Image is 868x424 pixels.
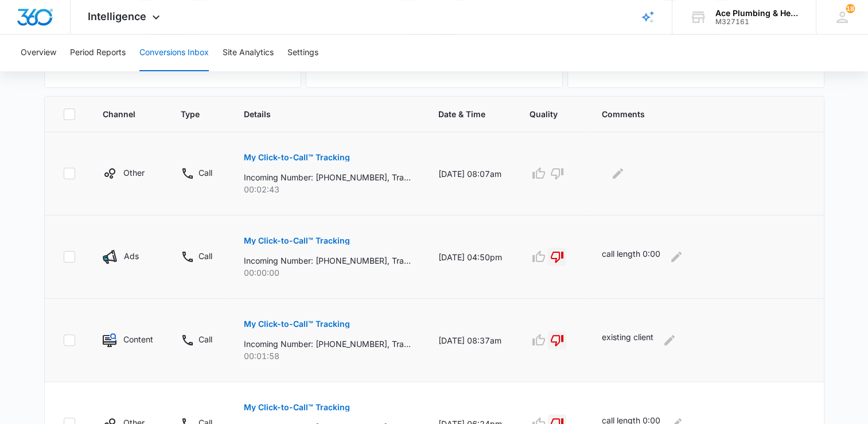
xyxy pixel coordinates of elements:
button: Edit Comments [660,331,679,349]
p: Call [198,167,212,179]
button: Edit Comments [667,248,686,266]
span: Quality [530,108,558,120]
td: [DATE] 08:07am [425,132,516,215]
p: Other [123,167,145,179]
span: Comments [602,108,789,120]
p: Ads [124,250,139,262]
div: account id [715,18,799,26]
span: 18 [846,4,855,13]
button: My Click-to-Call™ Tracking [244,144,350,171]
p: Call [198,333,212,345]
button: Edit Comments [609,164,627,183]
p: Incoming Number: [PHONE_NUMBER], Tracking Number: [PHONE_NUMBER], Ring To: [PHONE_NUMBER], Caller... [244,255,411,267]
p: 00:02:43 [244,183,411,195]
span: Details [244,108,394,120]
div: account name [715,9,799,18]
p: Content [123,333,153,345]
button: Conversions Inbox [139,34,209,71]
p: My Click-to-Call™ Tracking [244,403,350,411]
span: Type [181,108,200,120]
button: My Click-to-Call™ Tracking [244,227,350,255]
td: [DATE] 08:37am [425,299,516,382]
button: Period Reports [70,34,126,71]
p: Incoming Number: [PHONE_NUMBER], Tracking Number: [PHONE_NUMBER], Ring To: [PHONE_NUMBER], Caller... [244,171,411,183]
td: [DATE] 04:50pm [425,215,516,299]
p: My Click-to-Call™ Tracking [244,237,350,245]
p: call length 0:00 [602,248,660,266]
button: Overview [21,34,56,71]
p: Incoming Number: [PHONE_NUMBER], Tracking Number: [PHONE_NUMBER], Ring To: [PHONE_NUMBER], Caller... [244,338,411,350]
span: Date & Time [438,108,485,120]
p: existing client [602,331,653,349]
button: Settings [287,34,318,71]
span: Channel [103,108,137,120]
p: 00:01:58 [244,350,411,362]
button: My Click-to-Call™ Tracking [244,394,350,421]
span: Intelligence [88,10,146,22]
p: My Click-to-Call™ Tracking [244,320,350,328]
p: Call [198,250,212,262]
p: 00:00:00 [244,267,411,279]
div: notifications count [846,4,855,13]
p: My Click-to-Call™ Tracking [244,153,350,161]
button: My Click-to-Call™ Tracking [244,310,350,338]
button: Site Analytics [223,34,274,71]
